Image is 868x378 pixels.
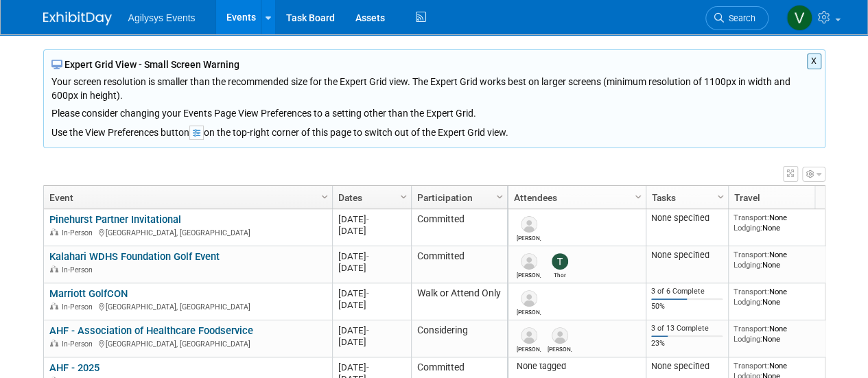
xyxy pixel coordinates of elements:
div: 50% [651,302,723,311]
a: Marriott GolfCON [49,287,128,300]
a: Travel [734,186,829,209]
div: [DATE] [338,262,405,274]
div: [DATE] [338,213,405,225]
span: Transport: [734,213,769,222]
div: [DATE] [338,299,405,311]
span: - [366,214,369,224]
td: Committed [411,209,507,246]
a: Column Settings [713,186,728,206]
a: Participation [417,186,498,209]
td: Walk or Attend Only [411,283,507,320]
span: Search [724,13,755,23]
a: Column Settings [396,186,411,206]
div: [DATE] [338,250,405,262]
a: Column Settings [631,186,646,206]
a: Attendees [514,186,637,209]
img: In-Person Event [50,303,58,309]
img: Russell Carlson [521,290,537,307]
div: None None [734,250,832,270]
div: Please consider changing your Events Page View Preferences to a setting other than the Expert Grid. [51,102,817,120]
span: - [366,362,369,373]
td: Considering [411,320,507,357]
div: Robert Blackwell [517,344,541,353]
div: [GEOGRAPHIC_DATA], [GEOGRAPHIC_DATA] [49,338,326,349]
div: [DATE] [338,362,405,373]
img: ExhibitDay [43,12,112,25]
span: Lodging: [734,297,762,307]
div: [GEOGRAPHIC_DATA], [GEOGRAPHIC_DATA] [49,300,326,312]
div: None tagged [513,361,640,372]
span: Column Settings [633,191,644,202]
span: Agilysys Events [128,12,196,23]
div: None None [734,213,832,233]
td: Committed [411,246,507,283]
a: Event [49,186,323,209]
span: Transport: [734,324,769,333]
span: - [366,288,369,298]
img: Thor Hansen [552,253,568,270]
div: None None [734,324,832,344]
div: None specified [651,361,723,372]
div: 3 of 6 Complete [651,287,723,296]
span: Column Settings [715,191,726,202]
span: In-Person [62,228,97,237]
div: [DATE] [338,287,405,299]
a: AHF - Association of Healthcare Foodservice [49,324,253,337]
a: Dates [338,186,402,209]
a: Pinehurst Partner Invitational [49,213,181,226]
img: In-Person Event [50,228,58,235]
div: Robert Mungary [548,344,572,353]
a: Tasks [652,186,719,209]
span: Column Settings [398,191,409,202]
span: Column Settings [319,191,330,202]
div: None specified [651,213,723,224]
div: None None [734,287,832,307]
img: Tim Hansen [521,216,537,233]
a: AHF - 2025 [49,362,99,374]
img: Vaitiare Munoz [786,5,812,31]
button: X [807,54,821,69]
img: Ryan Litsey [521,253,537,270]
span: Column Settings [494,191,505,202]
img: In-Person Event [50,340,58,346]
span: In-Person [62,265,97,274]
span: - [366,325,369,335]
span: Lodging: [734,334,762,344]
div: Tim Hansen [517,233,541,241]
div: None specified [651,250,723,261]
div: Use the View Preferences button on the top-right corner of this page to switch out of the Expert ... [51,120,817,140]
div: 23% [651,339,723,349]
div: [DATE] [338,324,405,336]
div: Expert Grid View - Small Screen Warning [51,58,817,71]
div: Thor Hansen [548,270,572,279]
div: Your screen resolution is smaller than the recommended size for the Expert Grid view. The Expert ... [51,71,817,120]
div: Ryan Litsey [517,270,541,279]
span: Lodging: [734,223,762,233]
a: Kalahari WDHS Foundation Golf Event [49,250,220,263]
span: Lodging: [734,260,762,270]
img: In-Person Event [50,265,58,272]
a: Column Settings [317,186,332,206]
span: Transport: [734,250,769,259]
span: Transport: [734,361,769,370]
div: 3 of 13 Complete [651,324,723,333]
span: In-Person [62,340,97,349]
div: [DATE] [338,225,405,237]
span: Transport: [734,287,769,296]
a: Column Settings [492,186,507,206]
span: In-Person [62,303,97,311]
div: [GEOGRAPHIC_DATA], [GEOGRAPHIC_DATA] [49,226,326,238]
div: [DATE] [338,336,405,348]
img: Robert Blackwell [521,327,537,344]
div: Russell Carlson [517,307,541,316]
span: - [366,251,369,261]
img: Robert Mungary [552,327,568,344]
a: Search [705,6,769,30]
